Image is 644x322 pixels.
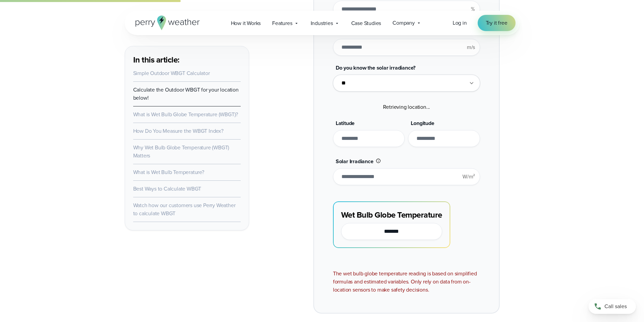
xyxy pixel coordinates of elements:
span: Longitude [411,119,434,127]
span: Log in [453,19,467,27]
a: Call sales [589,299,636,314]
span: Case Studies [351,19,381,27]
a: Calculate the Outdoor WBGT for your location below! [133,86,239,102]
a: What is Wet Bulb Globe Temperature (WBGT)? [133,110,238,118]
span: Company [392,19,415,27]
a: Case Studies [345,16,387,30]
span: Call sales [604,302,627,311]
a: Why Wet Bulb Globe Temperature (WBGT) Matters [133,144,230,159]
a: Simple Outdoor WBGT Calculator [133,69,210,77]
span: How it Works [231,19,261,27]
a: How it Works [225,16,267,30]
span: Latitude [336,119,355,127]
a: Watch how our customers use Perry Weather to calculate WBGT [133,201,236,217]
span: Industries [311,19,333,27]
span: Features [272,19,292,27]
a: What is Wet Bulb Temperature? [133,168,204,176]
h3: In this article: [133,54,241,65]
div: The wet bulb globe temperature reading is based on simplified formulas and estimated variables. O... [333,270,480,294]
a: How Do You Measure the WBGT Index? [133,127,223,135]
a: Log in [453,19,467,27]
span: Do you know the solar irradiance? [336,64,415,72]
span: Try it free [486,19,507,27]
a: Try it free [478,15,516,31]
span: Retrieving location... [383,103,430,111]
a: Best Ways to Calculate WBGT [133,185,201,193]
span: Solar Irradiance [336,157,374,165]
